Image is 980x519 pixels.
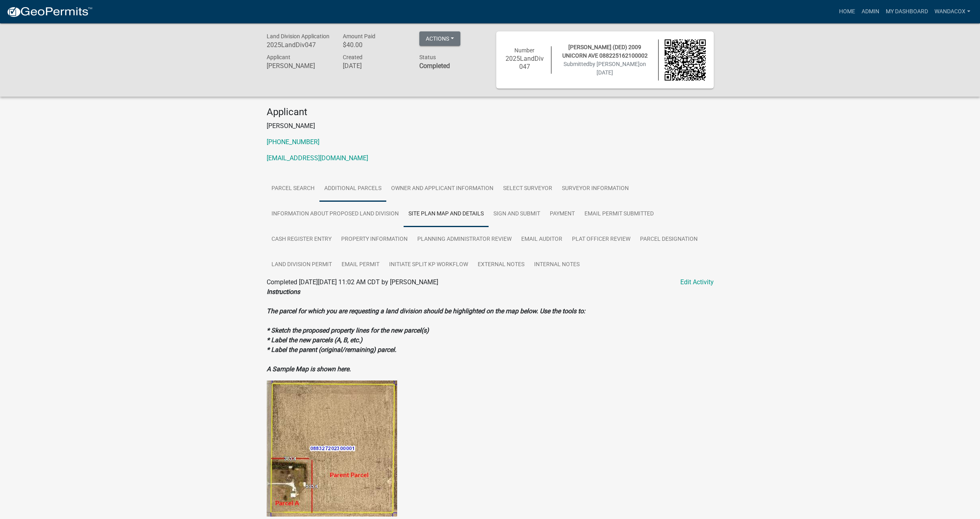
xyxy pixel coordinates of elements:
[419,31,460,46] button: Actions
[267,327,429,334] strong: * Sketch the proposed property lines for the new parcel(s)
[567,227,635,252] a: Plat Officer Review
[557,176,634,202] a: Surveyor Information
[665,39,706,81] img: QR code
[564,61,646,76] span: Submitted on [DATE]
[267,380,397,517] img: LandDivisionSampleMap.png
[267,252,337,278] a: Land Division Permit
[267,33,329,39] span: Land Division Application
[384,252,473,278] a: Initiate Split KP Workflow
[267,278,438,286] span: Completed [DATE][DATE] 11:02 AM CDT by [PERSON_NAME]
[267,62,331,70] h6: [PERSON_NAME]
[545,201,580,227] a: Payment
[419,62,450,70] strong: Completed
[419,54,436,60] span: Status
[589,61,640,67] span: by [PERSON_NAME]
[635,227,702,252] a: Parcel Designation
[498,176,557,202] a: Select Surveyor
[267,54,290,60] span: Applicant
[404,201,489,227] a: Site Plan Map and Details
[580,201,659,227] a: Email permit submitted
[267,336,363,344] strong: * Label the new parcels (A, B, etc.)
[267,106,714,118] h4: Applicant
[267,154,368,162] a: [EMAIL_ADDRESS][DOMAIN_NAME]
[516,227,567,252] a: Email Auditor
[337,252,384,278] a: Email Permit
[267,138,319,146] a: [PHONE_NUMBER]
[343,33,375,39] span: Amount Paid
[267,176,319,202] a: Parcel search
[514,47,535,54] span: Number
[386,176,498,202] a: Owner and Applicant Information
[504,55,545,70] h6: 2025LandDiv047
[343,41,407,49] h6: $40.00
[489,201,545,227] a: Sign and Submit
[267,227,336,252] a: Cash Register Entry
[267,307,585,315] strong: The parcel for which you are requesting a land division should be highlighted on the map below. U...
[562,44,648,59] span: [PERSON_NAME] (DED) 2009 UNICORN AVE 088225162100002
[412,227,516,252] a: Planning Administrator Review
[267,121,714,131] p: [PERSON_NAME]
[836,4,858,19] a: Home
[858,4,883,19] a: Admin
[267,365,351,373] strong: A Sample Map is shown here.
[267,288,300,296] strong: Instructions
[267,346,396,354] strong: * Label the parent (original/remaining) parcel.
[931,4,974,19] a: WandaCox
[883,4,931,19] a: My Dashboard
[267,201,404,227] a: Information about proposed land division
[473,252,529,278] a: External Notes
[343,54,363,60] span: Created
[336,227,412,252] a: Property Information
[680,277,714,287] a: Edit Activity
[267,41,331,49] h6: 2025LandDiv047
[319,176,386,202] a: Additional Parcels
[343,62,407,70] h6: [DATE]
[529,252,584,278] a: Internal Notes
